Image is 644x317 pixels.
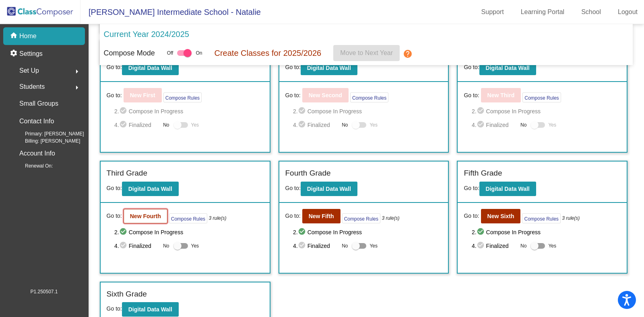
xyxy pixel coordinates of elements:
[486,65,530,71] b: Digital Data Wall
[369,120,378,130] span: Yes
[19,65,39,76] span: Set Up
[575,6,607,18] a: School
[611,6,644,18] a: Logout
[481,88,521,102] button: New Third
[302,209,341,223] button: New Fifth
[481,209,521,223] button: New Sixth
[19,49,43,59] p: Settings
[114,120,159,130] span: 4. Finalized
[72,67,82,76] mat-icon: arrow_right
[479,182,536,196] button: Digital Data Wall
[104,48,155,59] p: Compose Mode
[309,213,334,219] b: New Fifth
[472,227,621,237] span: 2. Compose In Progress
[522,213,560,223] button: Compose Rules
[293,106,442,116] span: 2. Compose In Progress
[119,227,129,237] mat-icon: check_circle
[472,106,621,116] span: 2. Compose In Progress
[293,227,442,237] span: 2. Compose In Progress
[464,212,479,220] span: Go to:
[309,92,342,98] b: New Second
[114,241,159,251] span: 4. Finalized
[477,241,486,251] mat-icon: check_circle
[214,47,321,59] p: Create Classes for 2025/2026
[302,88,349,102] button: New Second
[522,92,561,102] button: Compose Rules
[124,209,167,223] button: New Fourth
[163,242,169,250] span: No
[293,241,338,251] span: 4. Finalized
[107,168,147,179] label: Third Grade
[285,185,301,191] span: Go to:
[403,49,413,59] mat-icon: help
[487,92,515,98] b: New Third
[464,168,502,179] label: Fifth Grade
[10,31,19,41] mat-icon: home
[298,241,308,251] mat-icon: check_circle
[477,227,486,237] mat-icon: check_circle
[114,227,263,237] span: 2. Compose In Progress
[12,137,80,145] span: Billing: [PERSON_NAME]
[298,106,308,116] mat-icon: check_circle
[340,49,393,56] span: Move to Next Year
[122,182,179,196] button: Digital Data Wall
[124,88,162,102] button: New First
[119,241,129,251] mat-icon: check_circle
[548,241,556,251] span: Yes
[107,305,122,312] span: Go to:
[486,186,530,192] b: Digital Data Wall
[19,148,55,159] p: Account Info
[307,65,351,71] b: Digital Data Wall
[293,120,338,130] span: 4. Finalized
[163,92,202,102] button: Compose Rules
[107,185,122,191] span: Go to:
[477,106,486,116] mat-icon: check_circle
[464,185,479,191] span: Go to:
[114,106,263,116] span: 2. Compose In Progress
[19,98,58,109] p: Small Groups
[298,120,308,130] mat-icon: check_circle
[19,81,45,92] span: Students
[107,212,122,220] span: Go to:
[107,91,122,100] span: Go to:
[196,49,202,57] span: On
[472,241,516,251] span: 4. Finalized
[464,91,479,100] span: Go to:
[122,302,179,317] button: Digital Data Wall
[128,306,172,313] b: Digital Data Wall
[122,61,179,75] button: Digital Data Wall
[520,121,526,129] span: No
[72,83,82,92] mat-icon: arrow_right
[369,241,378,251] span: Yes
[285,212,301,220] span: Go to:
[472,120,516,130] span: 4. Finalized
[163,121,169,129] span: No
[128,186,172,192] b: Digital Data Wall
[475,6,510,18] a: Support
[562,215,580,222] i: 3 rule(s)
[130,213,161,219] b: New Fourth
[191,120,199,130] span: Yes
[301,61,357,75] button: Digital Data Wall
[167,49,173,57] span: Off
[479,61,536,75] button: Digital Data Wall
[80,6,261,18] span: [PERSON_NAME] Intermediate School - Natalie
[169,213,207,223] button: Compose Rules
[382,215,399,222] i: 3 rule(s)
[350,92,388,102] button: Compose Rules
[285,64,301,70] span: Go to:
[487,213,514,219] b: New Sixth
[464,64,479,70] span: Go to:
[119,106,129,116] mat-icon: check_circle
[19,116,54,127] p: Contact Info
[107,64,122,70] span: Go to:
[477,120,486,130] mat-icon: check_circle
[342,213,380,223] button: Compose Rules
[520,242,526,250] span: No
[342,242,348,250] span: No
[548,120,556,130] span: Yes
[285,168,331,179] label: Fourth Grade
[12,162,53,170] span: Renewal On:
[130,92,155,98] b: New First
[107,288,147,300] label: Sixth Grade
